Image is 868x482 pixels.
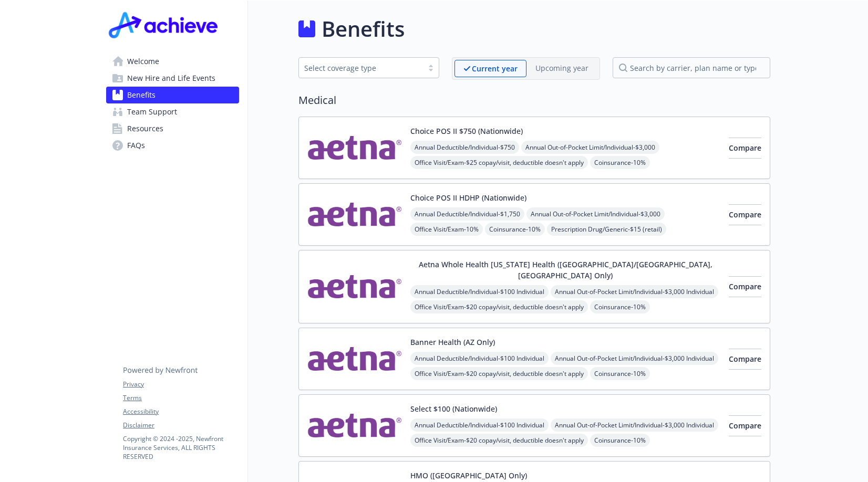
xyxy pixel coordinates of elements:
button: Compare [729,415,761,436]
button: Choice POS II $750 (Nationwide) [410,125,523,137]
span: Annual Out-of-Pocket Limit/Individual - $3,000 [521,141,659,154]
button: Compare [729,276,761,297]
span: Coinsurance - 10% [590,434,650,447]
span: Annual Deductible/Individual - $100 Individual [410,285,549,298]
span: Team Support [127,103,177,120]
span: Coinsurance - 10% [590,367,650,380]
img: Aetna Inc carrier logo [307,259,402,315]
span: Annual Deductible/Individual - $100 Individual [410,352,549,365]
p: Current year [472,63,518,74]
div: Select coverage type [304,62,418,74]
img: Aetna Inc carrier logo [307,403,402,448]
span: Office Visit/Exam - $20 copay/visit, deductible doesn't apply [410,434,588,447]
h1: Benefits [322,13,405,45]
a: Welcome [106,53,239,70]
span: Annual Deductible/Individual - $1,750 [410,207,524,221]
img: Aetna Inc carrier logo [307,337,402,381]
p: Upcoming year [535,62,588,74]
span: Welcome [127,53,159,70]
p: Copyright © 2024 - 2025 , Newfront Insurance Services, ALL RIGHTS RESERVED [123,434,239,461]
a: Team Support [106,103,239,120]
span: Office Visit/Exam - $20 copay/visit, deductible doesn't apply [410,300,588,313]
a: Benefits [106,87,239,103]
span: Compare [729,281,761,291]
img: Aetna Inc carrier logo [307,125,402,170]
span: Coinsurance - 10% [485,223,545,236]
a: Privacy [123,380,239,389]
input: search by carrier, plan name or type [613,57,770,78]
span: Annual Out-of-Pocket Limit/Individual - $3,000 Individual [551,418,718,432]
button: Aetna Whole Health [US_STATE] Health ([GEOGRAPHIC_DATA]/[GEOGRAPHIC_DATA], [GEOGRAPHIC_DATA] Only) [410,259,720,281]
a: FAQs [106,137,239,154]
a: Terms [123,393,239,403]
button: Compare [729,349,761,370]
span: Annual Out-of-Pocket Limit/Individual - $3,000 Individual [551,352,718,365]
button: Banner Health (AZ Only) [410,337,495,348]
h2: Medical [298,92,770,108]
a: Accessibility [123,407,239,416]
span: Compare [729,421,761,431]
a: Disclaimer [123,421,239,430]
span: Office Visit/Exam - $20 copay/visit, deductible doesn't apply [410,367,588,380]
span: Annual Out-of-Pocket Limit/Individual - $3,000 Individual [551,285,718,298]
button: Select $100 (Nationwide) [410,403,497,414]
a: Resources [106,120,239,137]
img: Aetna Inc carrier logo [307,192,402,237]
span: Prescription Drug/Generic - $15 (retail) [547,223,666,236]
span: FAQs [127,137,145,154]
button: Compare [729,204,761,225]
button: Choice POS II HDHP (Nationwide) [410,192,526,203]
span: Compare [729,143,761,153]
button: Compare [729,138,761,159]
span: Upcoming year [526,60,597,77]
span: Benefits [127,87,156,103]
span: Coinsurance - 10% [590,156,650,169]
span: Office Visit/Exam - 10% [410,223,483,236]
span: Annual Deductible/Individual - $750 [410,141,519,154]
span: Annual Out-of-Pocket Limit/Individual - $3,000 [526,207,665,221]
span: Resources [127,120,163,137]
span: Compare [729,209,761,219]
span: Coinsurance - 10% [590,300,650,313]
span: New Hire and Life Events [127,70,215,87]
span: Office Visit/Exam - $25 copay/visit, deductible doesn't apply [410,156,588,169]
a: New Hire and Life Events [106,70,239,87]
button: HMO ([GEOGRAPHIC_DATA] Only) [410,470,527,481]
span: Annual Deductible/Individual - $100 Individual [410,418,549,432]
span: Compare [729,354,761,364]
